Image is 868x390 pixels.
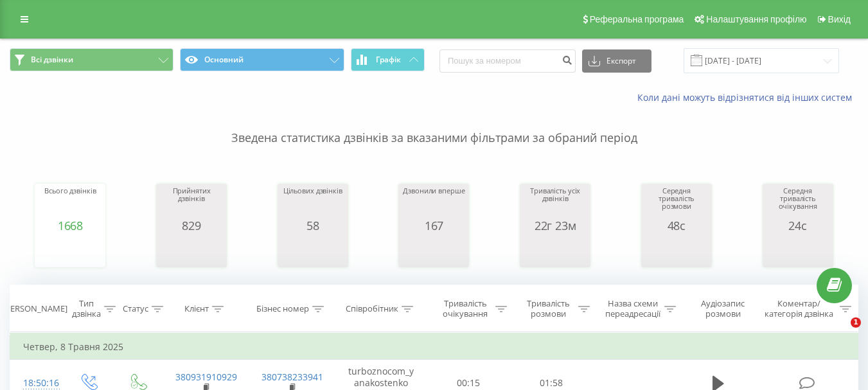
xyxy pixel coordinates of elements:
a: Коли дані можуть відрізнятися вiд інших систем [637,91,858,103]
span: Всі дзвінки [31,55,73,65]
div: 829 [159,219,224,232]
div: Коментар/категорія дзвінка [761,298,837,320]
div: Тривалість очікування [439,298,492,320]
div: 167 [403,219,465,232]
div: 58 [283,219,342,232]
div: Назва схеми переадресації [605,298,661,320]
iframe: Intercom live chat [824,317,855,348]
div: Співробітник [346,304,398,315]
span: Графік [376,55,401,64]
div: 1668 [44,219,96,232]
div: [PERSON_NAME] [3,304,67,315]
span: Вихід [828,14,851,24]
button: Всі дзвінки [10,48,173,71]
div: Тип дзвінка [72,298,101,320]
span: Налаштування профілю [706,14,806,24]
div: Бізнес номер [256,304,309,315]
div: Тривалість усіх дзвінків [523,187,587,219]
input: Пошук за номером [439,49,576,73]
div: Всього дзвінків [44,187,96,219]
button: Експорт [582,49,651,73]
a: 380931910929 [175,371,237,383]
div: Статус [123,304,148,315]
div: Цільових дзвінків [283,187,342,219]
div: Тривалість розмови [522,298,575,320]
div: 48с [644,219,709,232]
div: Прийнятих дзвінків [159,187,224,219]
div: Дзвонили вперше [403,187,465,219]
p: Зведена статистика дзвінків за вказаними фільтрами за обраний період [10,104,858,146]
td: Четвер, 8 Травня 2025 [10,334,858,360]
div: 24с [766,219,830,232]
div: Аудіозапис розмови [691,298,756,320]
button: Основний [180,48,344,71]
span: 1 [851,317,861,328]
div: 22г 23м [523,219,587,232]
div: Клієнт [184,304,209,315]
button: Графік [351,48,425,71]
a: 380738233941 [261,371,323,383]
div: Середня тривалість очікування [766,187,830,219]
div: Середня тривалість розмови [644,187,709,219]
span: Реферальна програма [590,14,684,24]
